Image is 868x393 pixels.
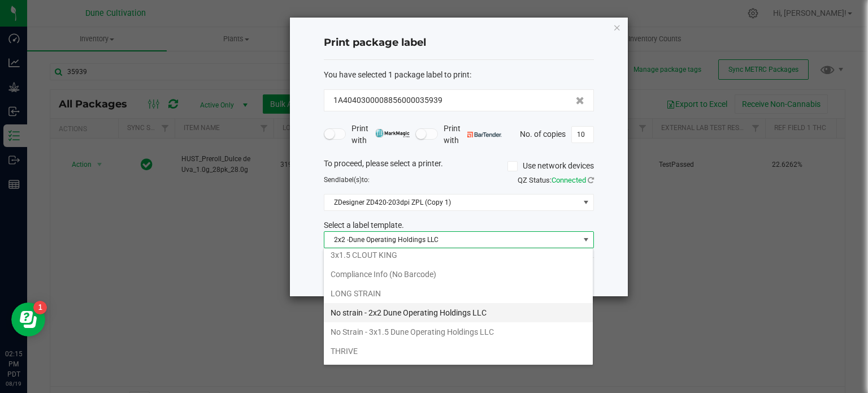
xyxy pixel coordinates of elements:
[375,129,410,137] img: mark_magic_cybra.png
[324,342,593,361] li: THRIVE
[324,195,579,210] span: ZDesigner ZD420-203dpi ZPL (Copy 1)
[324,245,593,265] li: 3x1.5 CLOUT KING
[315,158,602,175] div: To proceed, please select a printer.
[520,129,566,138] span: No. of copies
[324,284,593,303] li: LONG STRAIN
[33,301,47,314] iframe: Resource center unread badge
[552,176,586,184] span: Connected
[324,69,594,81] div: :
[507,160,594,172] label: Use network devices
[444,123,502,146] span: Print with
[467,132,502,137] img: bartender.png
[518,176,594,184] span: QZ Status:
[315,219,602,231] div: Select a label template.
[11,303,45,336] iframe: Resource center
[333,94,442,106] span: 1A4040300008856000035939
[324,265,593,284] li: Compliance Info (No Barcode)
[324,176,370,184] span: Send to:
[324,322,593,342] li: No Strain - 3x1.5 Dune Operating Holdings LLC
[324,303,593,322] li: No strain - 2x2 Dune Operating Holdings LLC
[324,36,594,50] h4: Print package label
[324,232,579,248] span: 2x2 -Dune Operating Holdings LLC
[339,176,362,184] span: label(s)
[324,70,470,79] span: You have selected 1 package label to print
[351,123,410,146] span: Print with
[324,361,593,380] li: THRIVE-DUPLICATE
